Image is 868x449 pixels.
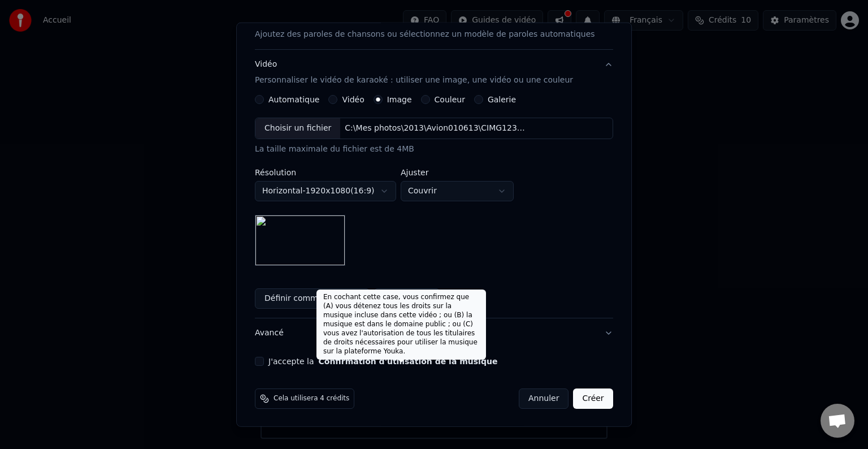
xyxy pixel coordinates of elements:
[401,169,514,176] label: Ajuster
[268,96,319,103] label: Automatique
[255,118,340,139] div: Choisir un fichier
[574,388,613,409] button: Créer
[519,388,568,409] button: Annuler
[488,96,516,103] label: Galerie
[255,50,613,95] button: VidéoPersonnaliser le vidéo de karaoké : utiliser une image, une vidéo ou une couleur
[255,318,613,348] button: Avancé
[319,357,498,365] button: J'accepte la
[255,75,573,86] p: Personnaliser le vidéo de karaoké : utiliser une image, une vidéo ou une couleur
[255,29,595,40] p: Ajoutez des paroles de chansons ou sélectionnez un modèle de paroles automatiques
[255,169,396,176] label: Résolution
[387,96,412,103] label: Image
[255,95,613,318] div: VidéoPersonnaliser le vidéo de karaoké : utiliser une image, une vidéo ou une couleur
[255,4,613,49] button: ParolesAjoutez des paroles de chansons ou sélectionnez un modèle de paroles automatiques
[435,96,465,103] label: Couleur
[255,288,370,309] button: Définir comme Prédéfini
[341,123,533,134] div: C:\Mes photos\2013\Avion010613\CIMG1237.JPG
[274,394,349,403] span: Cela utilisera 4 crédits
[342,96,364,103] label: Vidéo
[255,144,613,155] div: La taille maximale du fichier est de 4MB
[374,288,440,309] button: Réinitialiser
[268,357,497,365] label: J'accepte la
[255,59,573,86] div: Vidéo
[316,290,486,360] div: En cochant cette case, vous confirmez que (A) vous détenez tous les droits sur la musique incluse...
